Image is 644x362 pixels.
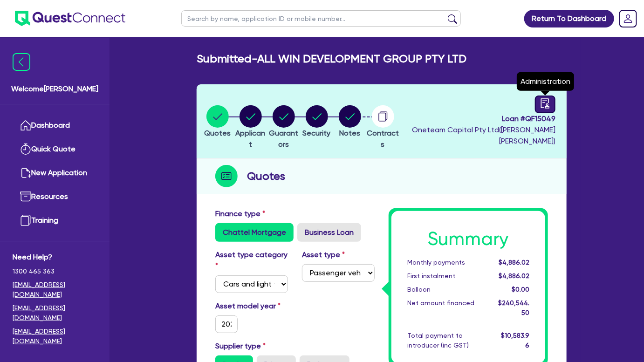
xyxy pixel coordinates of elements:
[204,105,231,139] button: Quotes
[20,167,31,178] img: new-application
[269,129,298,149] span: Guarantors
[499,272,529,280] span: $4,886.02
[204,129,231,137] span: Quotes
[366,105,399,150] button: Contracts
[400,285,491,294] div: Balloon
[208,301,295,312] label: Asset model year
[215,208,265,219] label: Finance type
[13,185,97,209] a: Resources
[501,332,529,349] span: $10,583.96
[402,113,555,124] span: Loan # QF15049
[535,96,555,113] a: audit
[236,129,266,149] span: Applicant
[339,129,360,137] span: Notes
[540,98,550,109] span: audit
[303,129,331,137] span: Security
[181,10,461,27] input: Search by name, application ID or mobile number...
[400,298,491,318] div: Net amount financed
[13,252,97,263] span: Need Help?
[400,271,491,281] div: First instalment
[11,83,98,95] span: Welcome [PERSON_NAME]
[13,209,97,232] a: Training
[524,10,614,27] a: Return To Dashboard
[234,105,267,150] button: Applicant
[302,105,331,139] button: Security
[338,105,362,139] button: Notes
[297,223,361,242] label: Business Loan
[13,53,30,71] img: icon-menu-close
[302,249,345,260] label: Asset type
[215,249,288,272] label: Asset type category
[13,114,97,137] a: Dashboard
[13,280,97,300] a: [EMAIL_ADDRESS][DOMAIN_NAME]
[400,331,491,350] div: Total payment to introducer (inc GST)
[13,137,97,161] a: Quick Quote
[267,105,300,150] button: Guarantors
[616,7,640,31] a: Dropdown toggle
[20,191,31,202] img: resources
[407,228,529,250] h1: Summary
[13,327,97,346] a: [EMAIL_ADDRESS][DOMAIN_NAME]
[20,143,31,155] img: quick-quote
[13,303,97,323] a: [EMAIL_ADDRESS][DOMAIN_NAME]
[15,11,125,26] img: quest-connect-logo-blue
[215,341,266,352] label: Supplier type
[20,215,31,226] img: training
[197,52,466,66] h2: Submitted - ALL WIN DEVELOPMENT GROUP PTY LTD
[512,286,529,293] span: $0.00
[13,266,97,276] span: 1300 465 363
[499,259,529,266] span: $4,886.02
[400,258,491,267] div: Monthly payments
[247,168,285,184] h2: Quotes
[498,299,529,316] span: $240,544.50
[412,125,555,145] span: Oneteam Capital Pty Ltd ( [PERSON_NAME] [PERSON_NAME] )
[13,161,97,185] a: New Application
[215,165,238,187] img: step-icon
[215,223,294,242] label: Chattel Mortgage
[517,72,574,91] div: Administration
[367,129,399,149] span: Contracts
